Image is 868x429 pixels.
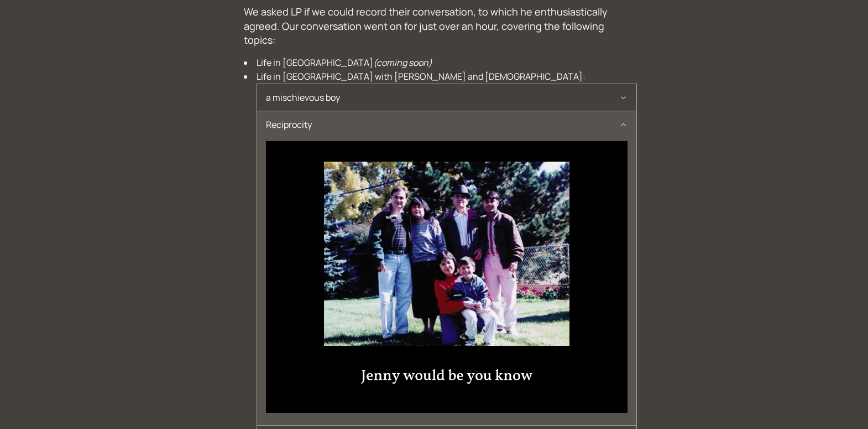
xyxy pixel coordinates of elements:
[257,138,636,425] div: Reciprocity
[266,84,619,111] span: a mischievous boy
[257,111,636,138] button: Reciprocity
[257,56,637,70] span: Life in [GEOGRAPHIC_DATA]
[266,111,619,138] span: Reciprocity
[373,56,432,69] em: (coming soon)
[244,5,624,47] p: We asked LP if we could record their conversation, to which he enthusiastically agreed. Our conve...
[257,84,636,111] button: a mischievous boy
